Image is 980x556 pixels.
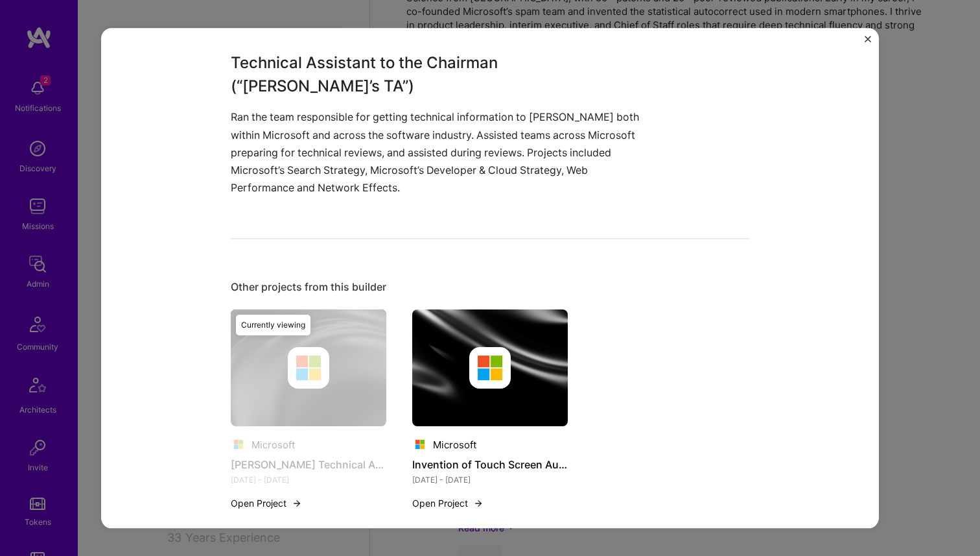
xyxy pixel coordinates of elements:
h4: Invention of Touch Screen Autocorrect [412,457,568,474]
button: Open Project [231,497,302,511]
img: Company logo [412,437,428,453]
button: Open Project [412,497,484,511]
img: Company logo [469,348,511,389]
div: Microsoft [433,438,476,452]
div: [DATE] - [DATE] [412,474,568,487]
img: arrow-right [473,498,484,509]
img: cover [231,310,386,427]
div: Other projects from this builder [231,281,749,295]
img: arrow-right [292,498,302,509]
h3: Technical Assistant to the Chairman (“[PERSON_NAME]’s TA”) [231,52,652,99]
p: Ran the team responsible for getting technical information to [PERSON_NAME] both within Microsoft... [231,109,652,197]
div: Currently viewing [236,315,310,336]
img: cover [412,310,568,427]
button: Close [865,36,871,49]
